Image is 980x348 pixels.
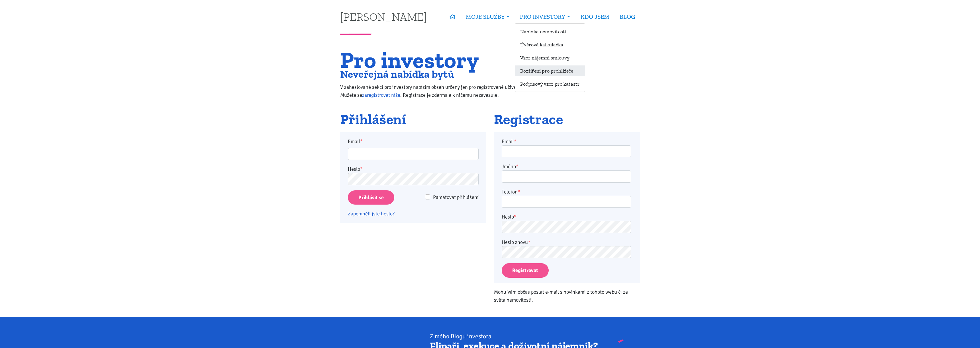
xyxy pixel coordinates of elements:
[502,263,549,278] button: Registrovat
[494,112,640,127] h2: Registrace
[348,211,395,217] a: Zapomněli jste heslo?
[461,10,515,23] a: MOJE SLUŽBY
[515,39,585,50] a: Úvěrová kalkulačka
[340,112,486,127] h2: Přihlášení
[516,163,518,170] abbr: required
[515,52,585,63] a: Vzor nájemní smlouvy
[340,50,538,69] h1: Pro investory
[494,288,640,304] p: Mohu Vám občas poslat e-mail s novinkami z tohoto webu či ze světa nemovitostí.
[502,238,530,246] label: Heslo znovu
[502,162,518,170] label: Jméno
[515,65,585,76] a: Rozšíření pro prohlížeče
[340,11,427,22] a: [PERSON_NAME]
[348,190,394,205] input: Přihlásit se
[430,332,602,340] div: Z mého Blogu investora
[528,239,530,245] abbr: required
[340,69,538,79] h2: Neveřejná nabídka bytů
[514,138,516,145] abbr: required
[614,10,640,23] a: BLOG
[575,10,614,23] a: KDO JSEM
[340,83,538,99] p: V zaheslované sekci pro investory nabízím obsah určený jen pro registrované uživatele. Můžete se ...
[502,137,516,145] label: Email
[344,137,482,145] label: Email
[502,188,520,196] label: Telefon
[515,26,585,37] a: Nabídka nemovitostí
[518,189,520,195] abbr: required
[515,79,585,89] a: Podpisový vzor pro katastr
[433,194,479,200] span: Pamatovat přihlášení
[348,165,363,173] label: Heslo
[362,92,400,98] a: zaregistrovat níže
[514,214,516,220] abbr: required
[515,10,575,23] a: PRO INVESTORY
[502,213,516,221] label: Heslo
